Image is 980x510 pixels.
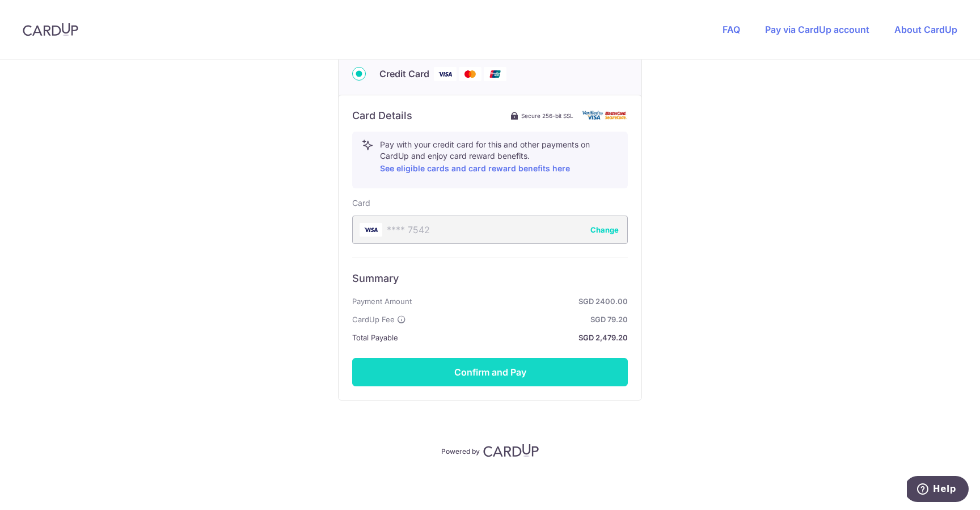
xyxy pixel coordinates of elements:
[483,444,539,457] img: CardUp
[416,294,628,308] strong: SGD 2400.00
[23,23,78,36] img: CardUp
[411,313,628,326] strong: SGD 79.20
[434,67,457,81] img: Visa
[582,111,628,120] img: card secure
[352,313,395,326] span: CardUp Fee
[590,224,619,235] button: Change
[379,67,429,81] span: Credit Card
[723,24,740,35] a: FAQ
[459,67,481,81] img: Mastercard
[352,272,628,285] h6: Summary
[380,163,570,173] a: See eligible cards and card reward benefits here
[352,294,412,308] span: Payment Amount
[907,476,969,504] iframe: Opens a widget where you can find more information
[484,67,506,81] img: Union Pay
[380,139,618,175] p: Pay with your credit card for this and other payments on CardUp and enjoy card reward benefits.
[765,24,869,35] a: Pay via CardUp account
[352,358,628,386] button: Confirm and Pay
[441,445,480,456] p: Powered by
[521,111,573,120] span: Secure 256-bit SSL
[352,197,370,209] label: Card
[894,24,957,35] a: About CardUp
[403,331,628,344] strong: SGD 2,479.20
[352,331,398,344] span: Total Payable
[352,67,628,81] div: Credit Card Visa Mastercard Union Pay
[352,109,412,123] h6: Card Details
